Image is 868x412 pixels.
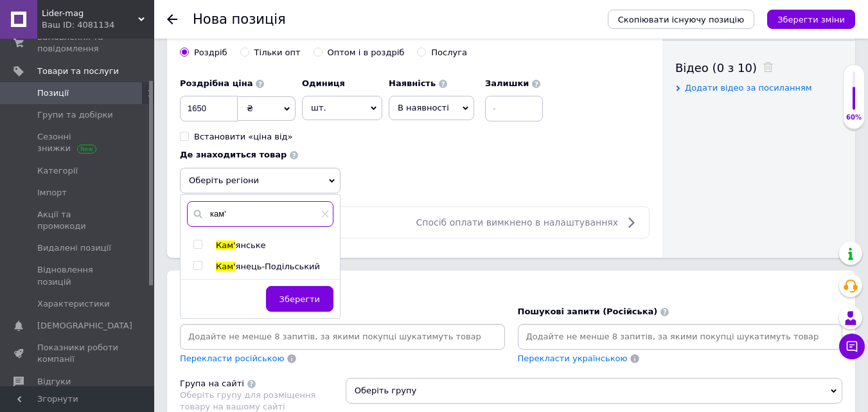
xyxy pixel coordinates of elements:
[608,10,754,29] button: Скопіювати існуючу позицію
[180,390,315,411] span: Оберіть групу для розміщення товару на вашому сайті
[37,165,78,177] span: Категорії
[37,298,110,310] span: Характеристики
[37,242,111,254] span: Видалені позиції
[37,264,119,287] span: Відновлення позицій
[65,136,172,145] strong: комфортним і безпечним.
[844,113,864,122] div: 60%
[618,15,744,24] span: Скопіювати існуючу позицію
[777,15,845,24] i: Зберегти зміни
[518,307,658,316] span: Пошукові запити (Російська)
[13,123,161,146] strong: комфортным и безопасным.
[236,240,266,250] span: янське
[37,342,119,365] span: Показники роботи компанії
[266,286,333,312] button: Зберегти
[193,12,286,27] h1: Нова позиція
[180,96,238,121] input: 0
[685,83,812,93] span: Додати відео за посиланням
[302,78,345,88] b: Одиниця
[236,262,320,271] span: янець-Подільський
[180,354,284,363] span: Перекласти російською
[194,131,293,143] div: Встановити «ціна від»
[42,8,138,19] span: Lider-mag
[431,47,467,58] div: Послуга
[485,96,543,121] input: -
[37,31,119,55] span: Замовлення та повідомлення
[254,47,301,58] div: Тільки опт
[180,168,341,193] span: Оберіть регіони
[180,78,252,88] b: Роздрібна ціна
[180,150,287,159] b: Де знаходиться товар
[247,103,253,113] span: ₴
[279,294,320,304] span: Зберегти
[843,64,865,129] div: 60% Якість заповнення
[37,66,119,77] span: Товари та послуги
[180,378,244,390] div: Група на сайті
[13,94,215,148] p: Містка поверхня дозволяє одночасно готувати декілька страв для великої родини чи компанії друзів,...
[37,131,119,154] span: Сезонні знижки
[520,327,840,346] input: Додайте не менше 8 запитів, за якими покупці шукатимуть товар
[188,7,204,17] strong: для
[37,376,71,388] span: Відгуки
[13,81,215,148] p: Вместительная поверхность даёт возможность готовить сразу несколько блюд для большой семьи или ко...
[216,240,236,250] span: Кам'
[37,320,132,332] span: [DEMOGRAPHIC_DATA]
[167,14,177,24] div: Повернутися назад
[37,109,113,121] span: Групи та добірки
[346,378,842,404] span: Оберіть групу
[485,78,529,88] b: Залишки
[518,354,628,363] span: Перекласти українською
[416,217,618,228] span: Спосіб оплати вимкнено в налаштуваннях
[37,87,69,99] span: Позиції
[328,47,405,58] div: Оптом і в роздріб
[42,19,154,31] div: Ваш ID: 4081134
[675,61,757,75] span: Відео (0 з 10)
[182,327,502,346] input: Додайте не менше 8 запитів, за якими покупці шукатимуть товар
[767,10,855,29] button: Зберегти зміни
[398,103,449,112] span: В наявності
[37,187,67,199] span: Імпорт
[839,334,865,359] button: Чат з покупцем
[13,21,70,30] strong: приготування
[302,96,382,120] span: шт.
[37,209,119,232] span: Акції та промокоди
[180,283,842,300] div: Розміщення
[389,78,436,88] b: Наявність
[194,47,227,58] div: Роздріб
[216,262,236,271] span: Кам'
[112,7,186,17] strong: ідеальне рішення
